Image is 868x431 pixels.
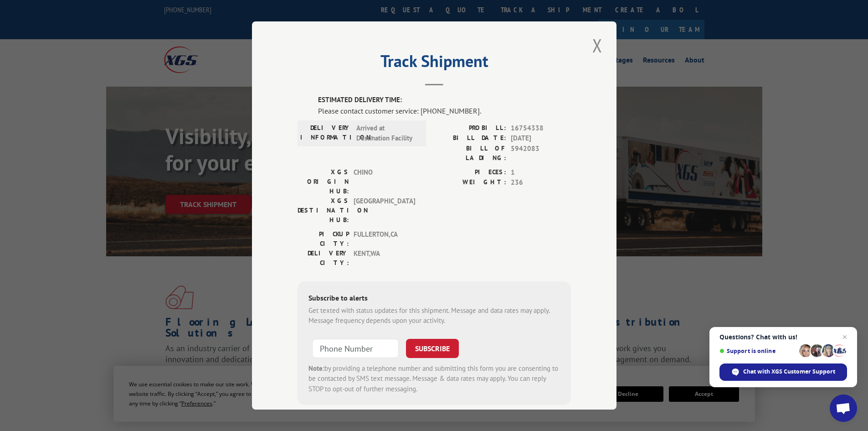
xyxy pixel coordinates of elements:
span: Questions? Chat with us! [719,333,847,341]
a: Open chat [830,395,857,422]
h2: Track Shipment [298,55,571,72]
span: CHINO [354,167,415,196]
label: PROBILL: [434,123,506,134]
label: PICKUP CITY: [298,229,349,249]
span: [GEOGRAPHIC_DATA] [354,196,415,225]
label: BILL DATE: [434,133,506,144]
span: [DATE] [511,133,571,144]
label: ESTIMATED DELIVERY TIME: [318,95,571,105]
label: WEIGHT: [434,177,506,188]
strong: Note: [308,364,324,373]
span: FULLERTON , CA [354,229,415,249]
button: Close modal [590,33,605,58]
span: Chat with XGS Customer Support [719,363,847,381]
div: Subscribe to alerts [308,292,560,306]
button: SUBSCRIBE [406,339,459,358]
span: 5942083 [511,144,571,163]
label: PIECES: [434,167,506,178]
label: BILL OF LADING: [434,144,506,163]
span: 16754338 [511,123,571,134]
label: XGS DESTINATION HUB: [298,196,349,225]
input: Phone Number [312,339,399,358]
label: XGS ORIGIN HUB: [298,167,349,196]
div: by providing a telephone number and submitting this form you are consenting to be contacted by SM... [308,363,560,395]
span: Arrived at Destination Facility [356,123,418,144]
label: DELIVERY CITY: [298,249,349,268]
div: Get texted with status updates for this shipment. Message and data rates may apply. Message frequ... [308,306,560,326]
div: Please contact customer service: [PHONE_NUMBER]. [318,105,571,116]
span: KENT , WA [354,249,415,268]
span: 236 [511,177,571,188]
span: 1 [511,167,571,178]
span: Chat with XGS Customer Support [743,368,835,376]
label: DELIVERY INFORMATION: [300,123,352,144]
span: Support is online [719,348,796,354]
